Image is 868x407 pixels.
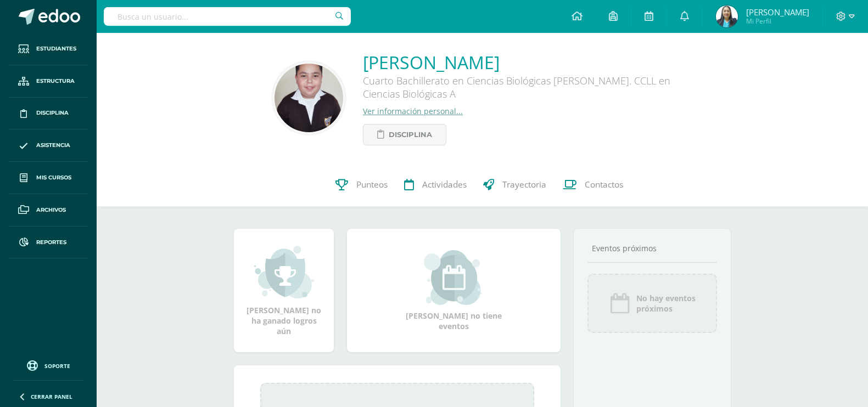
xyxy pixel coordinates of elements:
[746,16,809,26] span: Mi Perfil
[254,245,314,299] img: achievement_small.png
[36,44,76,53] span: Estudiantes
[13,358,83,372] a: Soporte
[9,65,88,98] a: Estructura
[36,238,66,247] span: Reportes
[275,64,343,132] img: 32ac640ecd3e42fb43bd08c5f37019af.png
[104,7,351,26] input: Busca un usuario...
[356,179,388,190] span: Punteos
[36,141,70,150] span: Asistencia
[363,124,446,145] a: Disciplina
[716,5,738,27] img: dc7d38de1d5b52360c8bb618cee5abea.png
[399,250,509,331] div: [PERSON_NAME] no tiene eventos
[36,109,69,117] span: Disciplina
[585,179,623,190] span: Contactos
[422,179,467,190] span: Actividades
[636,293,696,314] span: No hay eventos próximos
[9,227,88,259] a: Reportes
[746,7,809,18] span: [PERSON_NAME]
[9,194,88,227] a: Archivos
[389,125,432,145] span: Disciplina
[363,106,463,116] a: Ver información personal...
[9,129,88,162] a: Asistencia
[36,77,75,86] span: Estructura
[9,98,88,130] a: Disciplina
[555,163,631,207] a: Contactos
[363,50,692,74] a: [PERSON_NAME]
[327,163,396,207] a: Punteos
[36,206,66,214] span: Archivos
[9,162,88,194] a: Mis cursos
[587,243,717,253] div: Eventos próximos
[609,292,631,314] img: event_icon.png
[475,163,555,207] a: Trayectoria
[36,173,71,182] span: Mis cursos
[502,179,546,190] span: Trayectoria
[363,74,692,106] div: Cuarto Bachillerato en Ciencias Biológicas [PERSON_NAME]. CCLL en Ciencias Biológicas A
[396,163,475,207] a: Actividades
[44,362,70,370] span: Soporte
[31,393,72,400] span: Cerrar panel
[245,245,323,336] div: [PERSON_NAME] no ha ganado logros aún
[424,250,484,305] img: event_small.png
[9,33,88,65] a: Estudiantes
